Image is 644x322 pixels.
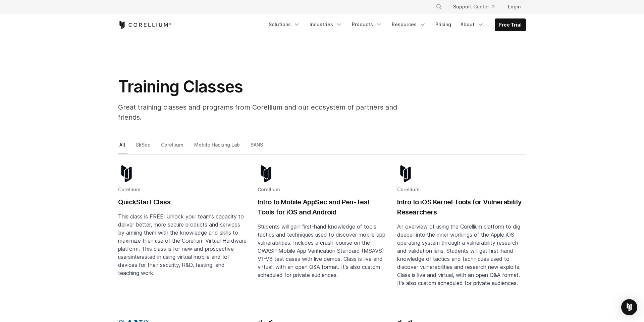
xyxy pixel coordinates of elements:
[502,1,526,13] a: Login
[118,197,247,207] h2: QuickStart Class
[118,77,420,97] h1: Training Classes
[160,140,186,155] a: Corellium
[397,223,521,286] span: An overview of using the Corellium platform to dig deeper into the inner workings of the Apple iO...
[495,19,526,31] a: Free Trial
[397,187,420,192] span: Corellium
[118,165,135,182] img: corellium-logo-icon-dark
[457,18,488,31] a: About
[397,165,526,309] a: Blog post summary: Intro to iOS Kernel Tools for Vulnerability Researchers
[265,18,304,31] a: Solutions
[265,18,526,31] div: Navigation Menu
[431,18,455,31] a: Pricing
[306,18,346,31] a: Industries
[428,1,526,13] div: Navigation Menu
[348,18,386,31] a: Products
[258,165,274,182] img: corellium-logo-icon-dark
[193,140,242,155] a: Mobile Hacking Lab
[258,187,280,192] span: Corellium
[118,140,127,155] a: All
[397,197,526,217] h2: Intro to iOS Kernel Tools for Vulnerability Researchers
[388,18,430,31] a: Resources
[448,1,500,13] a: Support Center
[118,102,420,122] p: Great training classes and programs from Corellium and our ecosystem of partners and friends.
[621,299,637,315] div: Open Intercom Messenger
[397,165,414,182] img: corellium-logo-icon-dark
[258,165,386,309] a: Blog post summary: Intro to Mobile AppSec and Pen-Test Tools for iOS and Android
[118,213,247,260] span: This class is FREE! Unlock your team's capacity to deliver better, more secure products and servi...
[118,187,141,192] span: Corellium
[118,21,171,29] a: Corellium Home
[118,253,231,276] span: interested in using virtual mobile and IoT devices for their security, R&D, testing, and teaching...
[118,165,247,309] a: Blog post summary: QuickStart Class
[249,140,265,155] a: SANS
[258,223,385,278] span: Students will gain first-hand knowledge of tools, tactics and techniques used to discover mobile ...
[258,197,386,217] h2: Intro to Mobile AppSec and Pen-Test Tools for iOS and Android
[433,1,445,13] button: Search
[135,140,153,155] a: 8kSec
